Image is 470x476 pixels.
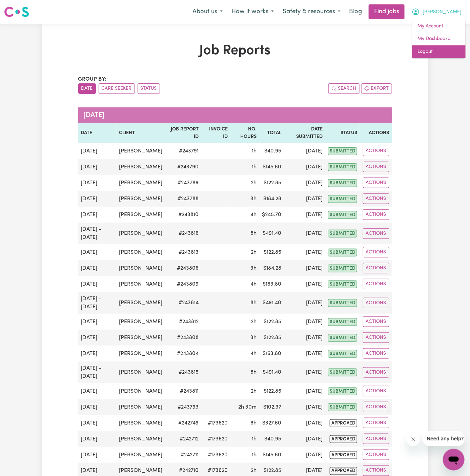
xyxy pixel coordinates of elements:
[259,207,284,223] td: $ 245.70
[201,415,230,431] td: #173620
[250,266,257,271] span: 3 hours
[165,207,202,223] td: # 243810
[78,83,96,94] button: sort invoices by date
[201,447,230,463] td: #173620
[284,244,325,260] td: [DATE]
[328,230,357,237] span: submitted
[284,447,325,463] td: [DATE]
[328,147,357,155] span: submitted
[284,276,325,292] td: [DATE]
[363,146,389,156] button: Actions
[259,415,284,431] td: $ 327.60
[345,4,366,19] a: Blog
[165,276,202,292] td: # 243809
[363,162,389,172] button: Actions
[78,43,392,59] h1: Job Reports
[117,175,165,191] td: [PERSON_NAME]
[117,314,165,330] td: [PERSON_NAME]
[252,148,257,154] span: 1 hour
[363,209,389,220] button: Actions
[284,123,325,143] th: Date Submitted
[259,123,284,143] th: Total
[165,361,202,383] td: # 243815
[284,399,325,415] td: [DATE]
[117,292,165,314] td: [PERSON_NAME]
[165,123,202,143] th: Job Report ID
[423,8,462,16] span: [PERSON_NAME]
[165,223,202,244] td: # 243816
[78,431,117,447] td: [DATE]
[363,348,389,359] button: Actions
[78,175,117,191] td: [DATE]
[412,20,466,33] a: My Account
[284,143,325,159] td: [DATE]
[78,191,117,207] td: [DATE]
[259,276,284,292] td: $ 163.80
[360,123,392,143] th: Actions
[117,276,165,292] td: [PERSON_NAME]
[165,330,202,346] td: # 243808
[251,468,257,474] span: 2 hours
[117,431,165,447] td: [PERSON_NAME]
[363,465,389,476] button: Actions
[165,399,202,415] td: # 243793
[284,175,325,191] td: [DATE]
[165,159,202,175] td: # 243790
[407,433,420,446] iframe: Close message
[363,263,389,273] button: Actions
[78,143,117,159] td: [DATE]
[363,386,389,396] button: Actions
[117,447,165,463] td: [PERSON_NAME]
[117,223,165,244] td: [PERSON_NAME]
[117,191,165,207] td: [PERSON_NAME]
[78,292,117,314] td: [DATE] - [DATE]
[284,330,325,346] td: [DATE]
[363,434,389,444] button: Actions
[328,350,357,358] span: submitted
[259,143,284,159] td: $ 40.95
[238,405,257,410] span: 2 hours 30 minutes
[165,314,202,330] td: # 243812
[328,249,357,256] span: submitted
[250,212,257,218] span: 4 hours
[251,180,257,186] span: 2 hours
[117,399,165,415] td: [PERSON_NAME]
[363,247,389,257] button: Actions
[363,193,389,204] button: Actions
[165,260,202,276] td: # 243806
[165,447,202,463] td: # 242711
[363,228,389,239] button: Actions
[78,107,392,123] caption: [DATE]
[363,367,389,378] button: Actions
[251,319,257,325] span: 2 hours
[363,402,389,412] button: Actions
[363,418,389,428] button: Actions
[117,244,165,260] td: [PERSON_NAME]
[117,361,165,383] td: [PERSON_NAME]
[259,191,284,207] td: $ 184.28
[251,389,257,394] span: 2 hours
[78,244,117,260] td: [DATE]
[117,123,165,143] th: Client
[278,5,345,19] button: Safety & resources
[328,265,357,272] span: submitted
[165,383,202,399] td: # 243811
[328,211,357,219] span: submitted
[165,346,202,361] td: # 243804
[117,383,165,399] td: [PERSON_NAME]
[259,431,284,447] td: $ 40.95
[284,383,325,399] td: [DATE]
[328,179,357,187] span: submitted
[78,415,117,431] td: [DATE]
[250,351,257,356] span: 4 hours
[412,45,466,58] a: Logout
[259,447,284,463] td: $ 145.60
[284,191,325,207] td: [DATE]
[369,4,405,19] a: Find jobs
[412,20,466,59] div: My Account
[117,330,165,346] td: [PERSON_NAME]
[407,5,466,19] button: My Account
[259,383,284,399] td: $ 122.85
[259,330,284,346] td: $ 122.85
